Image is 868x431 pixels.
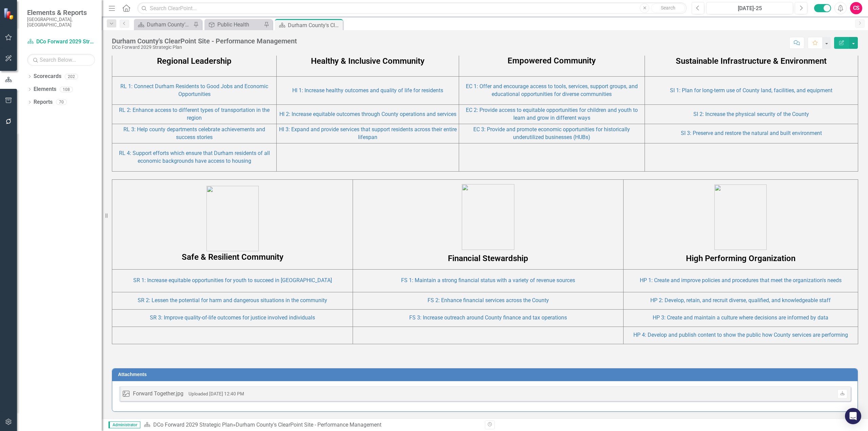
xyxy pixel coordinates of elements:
a: EC 2: Provide access to equitable opportunities for children and youth to learn and grow in diffe... [466,107,638,121]
h3: Attachments [118,372,854,377]
a: HI 1: Increase healthy outcomes and quality of life for residents [292,87,443,94]
a: SI 1: Plan for long-term use of County land, facilities, and equipment [670,87,832,94]
div: Forward Together.jpg [133,390,183,398]
span: Administrator [108,422,140,428]
div: Open Intercom Messenger [845,408,861,424]
a: SR 1: Increase equitable opportunities for youth to succeed in [GEOGRAPHIC_DATA] [133,277,332,283]
div: Durham County's ClearPoint Site - Performance Management [112,37,297,45]
div: » [144,421,480,429]
a: HP 3: Create and maintain a culture where decisions are informed by data [653,314,828,321]
div: 202 [65,74,78,79]
a: HP 4: Develop and publish content to show the public how County services are performing [633,332,848,338]
strong: Sustainable Infrastructure & Environment [676,56,827,66]
a: SR 2: Lessen the potential for harm and dangerous situations in the community [138,297,327,303]
span: Elements & Reports [27,8,95,17]
small: [GEOGRAPHIC_DATA], [GEOGRAPHIC_DATA] [27,17,95,28]
strong: Empowered Community [508,56,596,65]
small: Uploaded [DATE] 12:40 PM [189,391,244,396]
a: SR 3: Improve quality-of-life outcomes for justice involved individuals [150,314,315,321]
button: CS [850,2,862,14]
div: Public Health [217,20,262,29]
a: FS 2: Enhance financial services across the County [428,297,549,303]
a: SI 2: Increase the physical security of the County [693,111,809,117]
div: 70 [56,99,67,105]
a: Durham County's ClearPoint Site - Performance Management [136,20,192,29]
a: HP 2: Develop, retain, and recruit diverse, qualified, and knowledgeable staff [650,297,831,303]
a: DCo Forward 2029 Strategic Plan [27,38,95,46]
a: EC 1: Offer and encourage access to tools, services, support groups, and educational opportunitie... [466,83,638,97]
input: Search ClearPoint... [137,2,687,14]
strong: Financial Stewardship [448,254,528,263]
a: Reports [34,98,53,106]
strong: High Performing Organization [686,254,795,263]
div: Durham County's ClearPoint Site - Performance Management [288,21,341,30]
a: HI 2: Increase equitable outcomes through County operations and services [279,111,456,117]
strong: Healthy & Inclusive Community [311,56,425,66]
a: RL 4: Support efforts which ensure that Durham residents of all economic backgrounds have access ... [119,150,270,164]
a: HP 1: Create and improve policies and procedures that meet the organization's needs [640,277,842,283]
a: Elements [34,85,56,93]
div: [DATE]-25 [709,4,791,13]
a: FS 3: Increase outreach around County finance and tax operations [409,314,567,321]
a: Scorecards [34,73,61,80]
div: 108 [60,86,73,92]
a: RL 2: Enhance access to different types of transportation in the region [119,107,270,121]
a: FS 1: Maintain a strong financial status with a variety of revenue sources [401,277,575,283]
a: Public Health [206,20,262,29]
button: Search [651,3,685,13]
strong: Regional Leadership [157,56,232,66]
button: [DATE]-25 [706,2,793,14]
div: Durham County's ClearPoint Site - Performance Management [147,20,192,29]
div: DCo Forward 2029 Strategic Plan [112,45,297,50]
a: RL 1: Connect Durham Residents to Good Jobs and Economic Opportunities [120,83,268,97]
a: HI 3: Expand and provide services that support residents across their entire lifespan [279,126,457,140]
a: EC 3: Provide and promote economic opportunities for historically underutilized businesses (HUBs) [473,126,630,140]
a: DCo Forward 2029 Strategic Plan [153,422,233,428]
div: Durham County's ClearPoint Site - Performance Management [236,422,381,428]
a: RL 3: Help county departments celebrate achievements and success stories [123,126,265,140]
strong: Safe & Resilient Community [182,252,283,262]
input: Search Below... [27,54,95,66]
span: Search [661,5,675,11]
a: SI 3: Preserve and restore the natural and built environment [681,130,822,136]
img: ClearPoint Strategy [3,8,15,20]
